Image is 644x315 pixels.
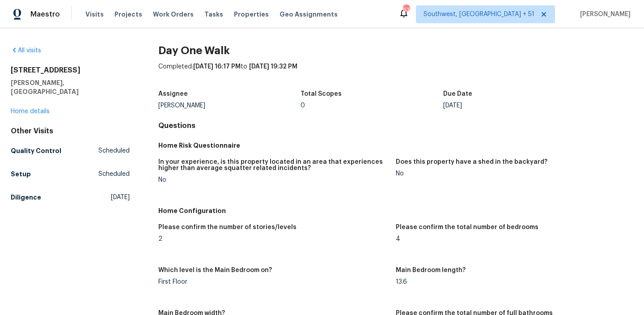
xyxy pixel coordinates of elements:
[11,143,130,159] a: Quality ControlScheduled
[158,141,633,150] h5: Home Risk Questionnaire
[403,5,409,14] div: 638
[443,91,472,97] h5: Due Date
[11,189,130,205] a: Diligence[DATE]
[204,11,223,17] span: Tasks
[158,279,389,285] div: First Floor
[85,10,104,19] span: Visits
[396,279,626,285] div: 13.6
[11,166,130,182] a: SetupScheduled
[396,159,547,165] h5: Does this property have a shed in the backyard?
[301,91,342,97] h5: Total Scopes
[249,64,297,70] span: [DATE] 19:32 PM
[30,10,60,19] span: Maestro
[11,78,130,96] h5: [PERSON_NAME], [GEOGRAPHIC_DATA]
[98,146,130,155] span: Scheduled
[111,193,130,202] span: [DATE]
[443,102,586,109] div: [DATE]
[424,10,534,19] span: Southwest, [GEOGRAPHIC_DATA] + 51
[158,102,301,109] div: [PERSON_NAME]
[158,267,272,273] h5: Which level is the Main Bedroom on?
[158,159,389,171] h5: In your experience, is this property located in an area that experiences higher than average squa...
[301,102,443,109] div: 0
[576,10,631,19] span: [PERSON_NAME]
[11,193,41,202] h5: Diligence
[158,121,633,130] h4: Questions
[158,206,633,215] h5: Home Configuration
[396,267,466,273] h5: Main Bedroom length?
[11,146,61,155] h5: Quality Control
[153,10,194,19] span: Work Orders
[11,170,31,179] h5: Setup
[11,108,50,115] a: Home details
[11,47,41,54] a: All visits
[158,224,297,230] h5: Please confirm the number of stories/levels
[158,91,188,97] h5: Assignee
[396,224,538,230] h5: Please confirm the total number of bedrooms
[280,10,338,19] span: Geo Assignments
[11,66,130,75] h2: [STREET_ADDRESS]
[158,177,389,183] div: No
[158,46,633,55] h2: Day One Walk
[158,236,389,242] div: 2
[396,236,626,242] div: 4
[158,62,633,85] div: Completed: to
[234,10,269,19] span: Properties
[114,10,142,19] span: Projects
[193,64,241,70] span: [DATE] 16:17 PM
[11,127,130,136] div: Other Visits
[98,170,130,179] span: Scheduled
[396,170,626,177] div: No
